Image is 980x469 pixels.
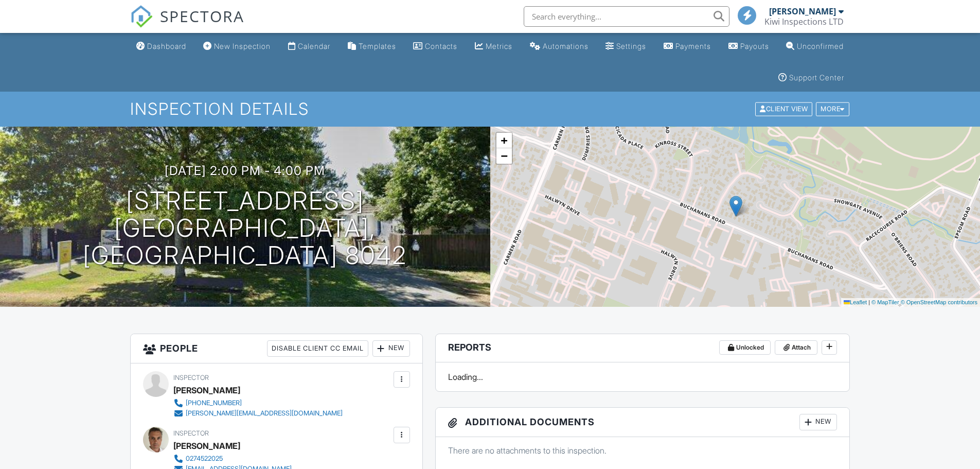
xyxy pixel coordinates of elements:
a: Automations (Basic) [526,37,593,56]
a: SPECTORA [130,14,244,36]
div: Automations [543,42,589,50]
a: Calendar [284,37,334,56]
a: Payments [660,37,715,56]
div: Payouts [740,42,769,50]
div: Dashboard [147,42,186,50]
p: There are no attachments to this inspection. [448,445,838,456]
a: Metrics [471,37,516,56]
div: New [372,340,410,357]
img: Marker [729,196,742,217]
a: Leaflet [844,299,867,305]
div: Calendar [298,42,330,50]
a: Dashboard [132,37,190,56]
a: © OpenStreetMap contributors [901,299,977,305]
div: [PERSON_NAME][EMAIL_ADDRESS][DOMAIN_NAME] [186,409,343,418]
div: [PHONE_NUMBER] [186,399,242,407]
div: [PERSON_NAME] [769,6,836,16]
a: Templates [344,37,400,56]
div: [PERSON_NAME] [173,383,240,398]
div: Kiwi Inspections LTD [764,16,844,27]
a: Unconfirmed [782,37,848,56]
div: Templates [359,42,396,50]
div: New [799,414,837,430]
div: Unconfirmed [797,42,844,50]
span: SPECTORA [160,5,244,27]
a: New Inspection [199,37,275,56]
div: Contacts [425,42,457,50]
h3: [DATE] 2:00 pm - 4:00 pm [165,164,325,178]
a: Contacts [409,37,461,56]
div: Disable Client CC Email [267,340,368,357]
span: − [501,149,507,162]
a: Zoom in [496,133,512,148]
a: Settings [601,37,650,56]
h3: Additional Documents [436,408,850,437]
a: Support Center [774,68,848,88]
span: | [868,299,870,305]
div: More [816,102,849,116]
h1: [STREET_ADDRESS] [GEOGRAPHIC_DATA], [GEOGRAPHIC_DATA] 8042 [16,187,474,269]
a: Zoom out [496,148,512,164]
span: Inspector [173,374,209,381]
h3: People [131,334,422,363]
a: [PHONE_NUMBER] [173,398,343,408]
div: Client View [755,102,812,116]
div: [PERSON_NAME] [173,438,240,454]
div: Metrics [486,42,512,50]
a: Payouts [724,37,773,56]
a: [PERSON_NAME][EMAIL_ADDRESS][DOMAIN_NAME] [173,408,343,419]
span: + [501,134,507,147]
div: New Inspection [214,42,271,50]
h1: Inspection Details [130,100,850,118]
input: Search everything... [524,6,729,27]
div: 0274522025 [186,455,223,463]
span: Inspector [173,429,209,437]
div: Settings [616,42,646,50]
div: Support Center [789,73,844,82]
a: 0274522025 [173,454,292,464]
a: © MapTiler [871,299,899,305]
div: Payments [675,42,711,50]
a: Client View [754,105,815,112]
img: The Best Home Inspection Software - Spectora [130,5,153,28]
